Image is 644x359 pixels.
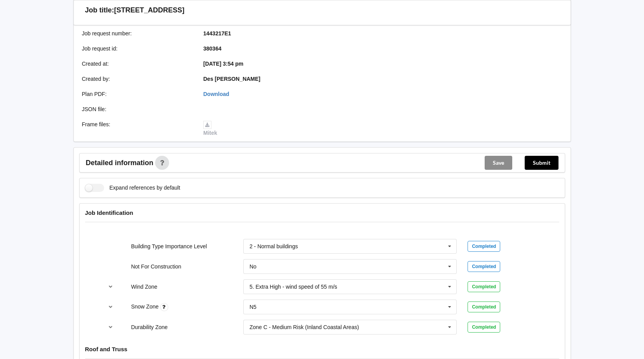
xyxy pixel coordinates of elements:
[250,284,337,289] div: 5. Extra High - wind speed of 55 m/s
[77,45,198,52] div: Job request id :
[468,261,500,272] div: Completed
[77,105,198,113] div: JSON file :
[85,345,559,353] h4: Roof and Truss
[85,209,559,216] h4: Job Identification
[131,303,160,310] label: Snow Zone
[203,30,231,37] b: 1443217E1
[203,61,243,67] b: [DATE] 3:54 pm
[525,156,558,170] button: Submit
[114,6,185,15] h3: [STREET_ADDRESS]
[77,30,198,37] div: Job request number :
[103,280,118,294] button: reference-toggle
[85,6,114,15] h3: Job title:
[103,300,118,314] button: reference-toggle
[86,159,154,166] span: Detailed information
[250,304,257,310] div: N5
[250,264,257,269] div: No
[468,281,500,292] div: Completed
[131,263,181,270] label: Not For Construction
[250,244,298,249] div: 2 - Normal buildings
[77,75,198,83] div: Created by :
[77,120,198,137] div: Frame files :
[250,324,359,330] div: Zone C - Medium Risk (Inland Coastal Areas)
[77,90,198,98] div: Plan PDF :
[468,322,500,333] div: Completed
[103,320,118,334] button: reference-toggle
[85,184,180,192] label: Expand references by default
[468,301,500,312] div: Completed
[77,60,198,68] div: Created at :
[468,241,500,252] div: Completed
[131,324,168,330] label: Durability Zone
[203,121,217,136] a: Mitek
[131,284,157,290] label: Wind Zone
[203,91,229,97] a: Download
[203,45,222,52] b: 380364
[203,76,260,82] b: Des [PERSON_NAME]
[131,243,207,249] label: Building Type Importance Level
